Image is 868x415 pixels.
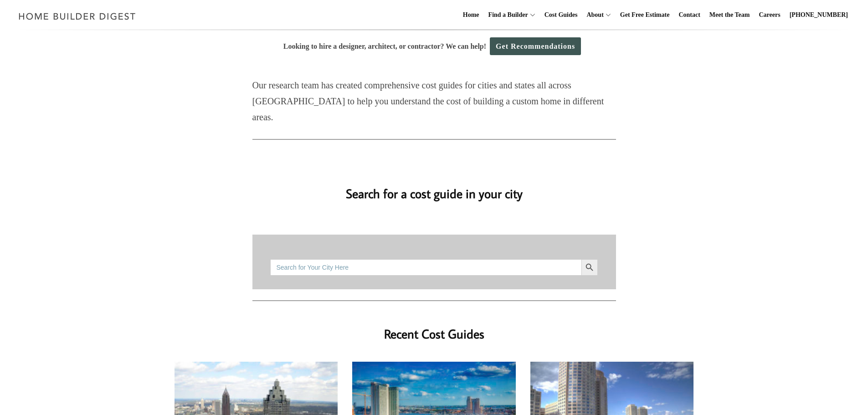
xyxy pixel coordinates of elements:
a: Find a Builder [485,0,528,30]
p: Our research team has created comprehensive cost guides for cities and states all across [GEOGRAP... [252,77,616,125]
a: Contact [675,0,704,30]
input: Search for Your City Here [270,259,581,276]
a: Cost Guides [541,0,581,30]
a: [PHONE_NUMBER] [786,0,852,30]
a: Meet the Team [706,0,754,30]
h2: Recent Cost Guides [252,312,616,343]
h2: Search for a cost guide in your city [175,171,694,203]
a: Careers [755,0,784,30]
a: About [583,0,603,30]
svg: Search [585,262,595,272]
a: Home [459,0,483,30]
a: Get Free Estimate [616,0,673,30]
a: Get Recommendations [490,37,581,55]
img: Home Builder Digest [15,7,140,25]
